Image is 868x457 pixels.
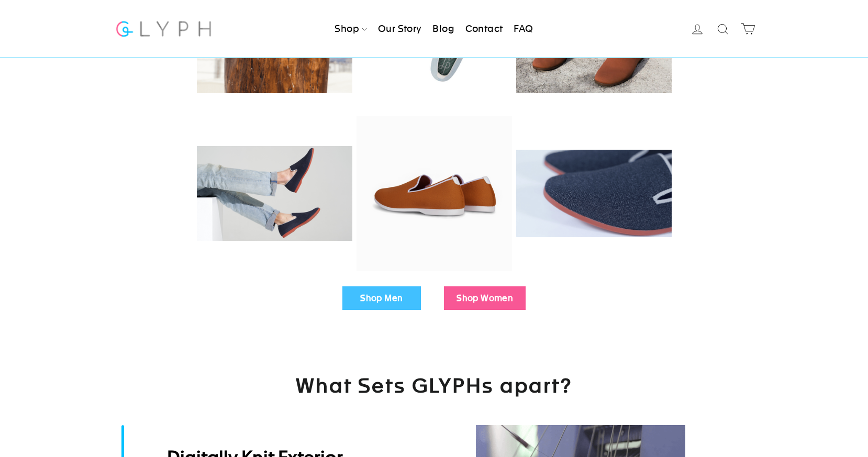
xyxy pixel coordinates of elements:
ul: Primary [330,17,537,40]
a: Blog [428,17,459,40]
a: Contact [461,17,507,40]
a: FAQ [509,17,537,40]
a: Shop [330,17,371,40]
iframe: Glyph - Referral program [854,183,868,274]
a: Our Story [374,17,426,40]
a: Shop Men [342,286,421,310]
h2: What Sets GLYPHs apart? [172,373,696,425]
a: Shop Women [444,286,526,310]
img: Glyph [115,15,213,42]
